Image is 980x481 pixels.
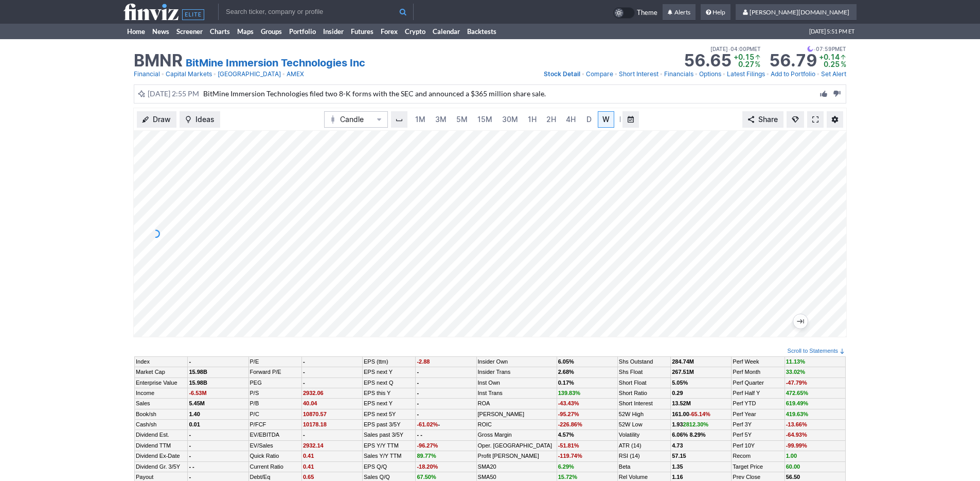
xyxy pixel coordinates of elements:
[733,463,763,470] a: Target Price
[672,390,683,396] b: 0.29
[135,399,188,409] td: Sales
[732,420,785,430] td: Perf 3Y
[581,111,597,128] a: D
[619,69,658,79] a: Short Interest
[135,356,188,367] td: Index
[813,44,816,54] span: •
[303,442,324,449] span: 2932.14
[672,400,691,406] a: 13.52M
[417,421,440,427] small: -
[558,411,579,417] span: -95.27%
[732,356,785,367] td: Perf Week
[766,69,770,79] span: •
[786,463,800,470] a: 60.00
[701,4,730,21] a: Help
[363,409,416,419] td: EPS next 5Y
[750,8,849,16] span: [PERSON_NAME][DOMAIN_NAME]
[821,69,846,79] a: Set Alert
[476,451,557,461] td: Profit [PERSON_NAME]
[303,463,314,470] span: 0.41
[672,442,683,449] b: 4.73
[257,24,286,39] a: Groups
[135,367,188,377] td: Market Cap
[663,4,696,21] a: Alerts
[786,442,807,449] span: -99.99%
[417,358,430,365] span: -2.88
[248,461,301,472] td: Current Ratio
[816,69,820,79] span: •
[189,358,191,365] small: -
[363,367,416,377] td: EPS next Y
[558,474,577,480] span: 15.72%
[788,348,845,354] a: Scroll to Statements
[617,430,670,440] td: Volatility
[476,377,557,388] td: Inst Own
[248,409,301,419] td: P/C
[189,390,206,396] span: -6.53M
[195,114,215,125] span: Ideas
[619,380,647,386] a: Short Float
[637,7,657,19] span: Theme
[689,411,710,417] span: -65.14%
[363,461,416,472] td: EPS Q/Q
[786,411,808,417] span: 419.63%
[786,453,797,459] a: 1.00
[732,377,785,388] td: Perf Quarter
[391,111,407,128] button: Interval
[435,115,447,124] span: 3M
[189,442,191,449] b: -
[558,463,574,470] span: 6.29%
[166,69,212,79] a: Capital Markets
[189,463,194,470] small: - -
[683,421,709,427] span: 2812.30%
[248,367,301,377] td: Forward P/E
[672,463,683,470] b: 1.35
[476,356,557,367] td: Insider Own
[841,60,846,68] span: %
[189,380,207,386] b: 15.98B
[476,409,557,419] td: [PERSON_NAME]
[732,430,785,440] td: Perf 5Y
[363,451,416,461] td: Sales Y/Y TTM
[213,69,217,79] span: •
[786,380,807,386] span: -47.79%
[528,115,537,124] span: 1H
[786,400,808,406] span: 619.49%
[672,369,694,375] b: 267.51M
[135,420,188,430] td: Cash/sh
[619,115,626,124] span: M
[218,69,281,79] a: [GEOGRAPHIC_DATA]
[417,400,419,406] b: -
[303,358,305,365] b: -
[672,358,694,365] b: 284.74M
[672,380,688,386] a: 5.05%
[363,420,416,430] td: EPS past 3/5Y
[793,314,808,329] button: Jump to the most recent bar
[699,69,721,79] a: Options
[819,53,840,61] span: +0.14
[363,430,416,440] td: Sales past 3/5Y
[417,421,438,427] span: -61.02%
[248,420,301,430] td: P/FCF
[807,111,824,128] a: Fullscreen
[617,409,670,419] td: 52W High
[619,390,647,396] a: Short Ratio
[287,69,304,79] a: AMEX
[786,369,805,375] span: 33.02%
[558,421,582,427] span: -226.86%
[727,70,765,78] span: Latest Filings
[134,69,160,79] a: Financial
[135,377,188,388] td: Enterprise Value
[161,69,165,79] span: •
[558,453,582,459] span: -119.74%
[558,380,574,386] b: 0.17%
[476,420,557,430] td: ROIC
[617,356,670,367] td: Shs Outstand
[248,399,301,409] td: P/B
[617,420,670,430] td: 52W Low
[319,24,347,39] a: Insider
[672,474,683,480] b: 1.16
